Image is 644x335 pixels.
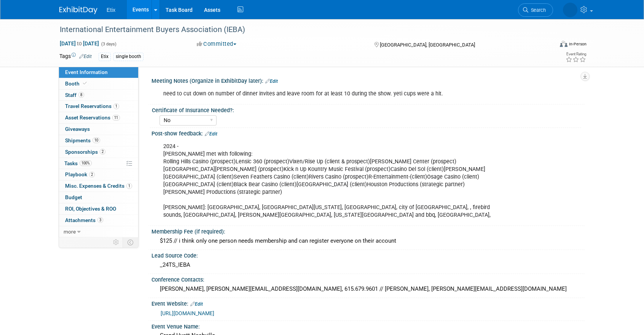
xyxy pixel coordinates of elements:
span: Event Information [65,69,108,75]
a: Booth [59,78,138,89]
a: Attachments3 [59,215,138,226]
span: 10 [92,137,100,143]
div: Etix [99,53,111,61]
span: 8 [78,92,84,98]
div: [PERSON_NAME], [PERSON_NAME][EMAIL_ADDRESS][DOMAIN_NAME], 615.679.9601 // [PERSON_NAME], [PERSON_... [157,283,579,295]
a: Staff8 [59,90,138,101]
div: Event Venue Name: [151,321,585,330]
div: Event Format [508,40,587,51]
span: Travel Reservations [65,103,119,109]
a: Playbook2 [59,169,138,180]
span: 3 [97,217,103,223]
div: Membership Fee (if required): [151,226,585,235]
td: Toggle Event Tabs [123,237,139,247]
div: Meeting Notes (Organize in ExhibitDay later): [151,75,585,85]
i: Booth reservation complete [83,81,87,85]
a: Event Information [59,67,138,78]
a: ROI, Objectives & ROO [59,203,138,214]
a: more [59,226,138,237]
a: Tasks100% [59,158,138,169]
td: Personalize Event Tab Strip [110,237,123,247]
span: Attachments [65,217,103,223]
span: 2 [100,149,105,155]
div: need to cut down on number of dinner invites and leave room for at least 10 during the show. yeti... [158,86,501,101]
span: (3 days) [100,42,116,47]
span: Playbook [65,171,95,177]
div: Certificate of Insurance Needed?: [152,105,581,114]
span: Budget [65,194,82,200]
img: ExhibitDay [59,6,97,14]
button: Committed [194,40,239,48]
span: 1 [113,103,119,109]
span: 11 [112,115,120,121]
span: Staff [65,92,84,98]
div: Conference Contacts: [151,274,585,283]
span: to [76,40,83,47]
div: 2024 - [PERSON_NAME] met with following: Rolling Hills Casino (prospect)Lensic 360 (prospect)Vixe... [158,139,501,223]
div: International Entertainment Buyers Association (IEBA) [57,23,542,37]
a: Edit [190,301,203,307]
div: _24TS_IEBA [157,259,579,271]
span: more [64,229,76,235]
a: Sponsorships2 [59,147,138,158]
a: Asset Reservations11 [59,112,138,123]
div: Post-show feedback: [151,128,585,138]
a: Shipments10 [59,135,138,146]
span: [DATE] [DATE] [59,40,99,47]
span: Shipments [65,137,100,143]
span: Asset Reservations [65,114,120,121]
a: Edit [205,131,217,137]
span: Search [528,7,546,13]
span: Sponsorships [65,149,105,155]
img: Jared McEntire [563,3,577,17]
div: $125 // i think only one person needs membership and can register everyone on their account [157,235,579,247]
div: In-Person [569,41,587,47]
span: Etix [107,7,115,13]
div: single booth [113,53,143,61]
a: Edit [265,79,278,84]
a: Edit [79,54,92,59]
div: Event Website: [151,298,585,308]
span: ROI, Objectives & ROO [65,206,116,212]
span: [GEOGRAPHIC_DATA], [GEOGRAPHIC_DATA] [380,42,475,48]
span: 2 [89,172,95,177]
a: Misc. Expenses & Credits1 [59,180,138,192]
a: Travel Reservations1 [59,101,138,112]
td: Tags [59,52,92,61]
a: Giveaways [59,124,138,135]
div: Lead Source Code: [151,250,585,259]
span: Giveaways [65,126,90,132]
a: [URL][DOMAIN_NAME] [161,310,214,316]
span: Tasks [64,160,92,166]
img: Format-Inperson.png [560,41,567,47]
div: Event Rating [566,52,586,56]
span: Misc. Expenses & Credits [65,183,132,189]
span: 100% [80,160,92,166]
a: Budget [59,192,138,203]
span: Booth [65,81,88,87]
span: 1 [126,183,132,189]
a: Search [518,3,553,17]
